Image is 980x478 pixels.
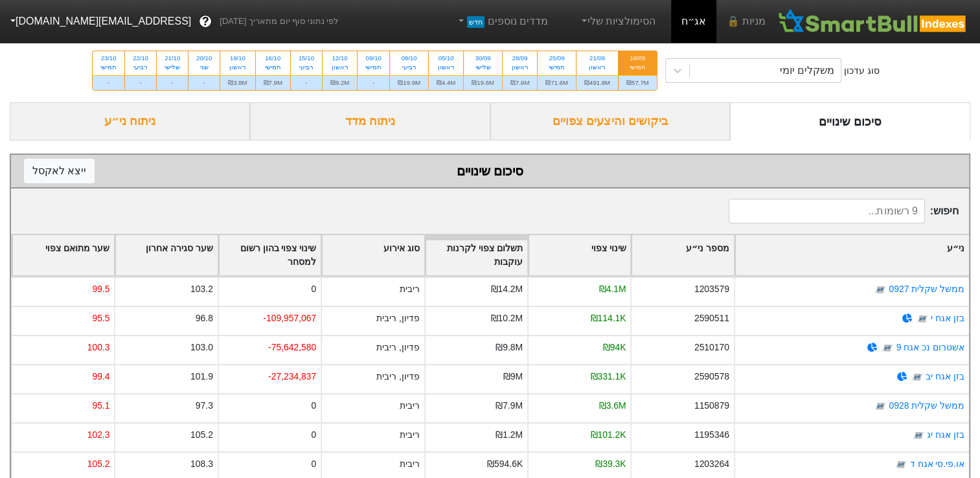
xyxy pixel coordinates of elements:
div: סיכום שינויים [24,161,956,181]
div: -75,642,580 [268,341,316,354]
div: ₪9.8M [496,341,523,354]
div: - [125,75,156,90]
div: 21/10 [165,54,180,63]
img: tase link [881,341,894,354]
div: 105.2 [190,428,213,442]
div: - [291,75,322,90]
span: ? [202,13,209,30]
div: 99.4 [92,370,109,383]
span: חדש [467,16,484,28]
span: לפי נתוני סוף יום מתאריך [DATE] [220,15,338,28]
div: 99.5 [92,282,109,296]
div: -27,234,837 [268,370,316,383]
div: ראשון [510,63,529,72]
input: 9 רשומות... [729,199,925,223]
div: ₪71.6M [538,75,576,90]
img: tase link [895,458,907,471]
div: רביעי [133,63,148,72]
div: 97.3 [196,399,213,413]
div: ₪491.8M [576,75,618,90]
div: ראשון [228,63,247,72]
div: 15/10 [299,54,314,63]
div: 0 [312,428,317,442]
div: ניתוח ני״ע [10,102,250,141]
button: ייצא לאקסל [24,159,95,183]
div: 96.8 [196,312,213,325]
div: משקלים יומי [780,63,834,78]
a: בזן אגח יג [927,429,964,440]
div: 101.9 [190,370,213,383]
div: 0 [312,399,317,413]
span: חיפוש : [729,199,959,223]
div: - [93,75,124,90]
div: רביעי [299,63,314,72]
div: רביעי [398,63,420,72]
div: 23/10 [100,54,117,63]
div: פדיון, ריבית [376,341,420,354]
div: ריבית [400,282,420,296]
div: 1150879 [694,399,729,413]
div: 95.5 [92,312,109,325]
div: חמישי [264,63,282,72]
div: סוג עדכון [844,64,880,78]
div: פדיון, ריבית [376,370,420,383]
div: Toggle SortBy [12,235,114,275]
div: ניתוח מדד [250,102,490,141]
div: ₪19.9M [390,75,428,90]
a: אשטרום נכ אגח 9 [896,342,964,352]
div: 0 [312,282,317,296]
div: 102.3 [87,428,110,442]
div: ריבית [400,457,420,471]
div: 2590578 [694,370,729,383]
div: 2590511 [694,312,729,325]
div: ₪1.2M [496,428,523,442]
div: ₪114.1K [590,312,626,325]
div: ₪9.2M [323,75,357,90]
div: חמישי [365,63,382,72]
a: מדדים נוספיםחדש [450,8,553,34]
div: ₪94K [603,341,626,354]
img: SmartBull [776,8,970,34]
img: tase link [916,312,929,325]
div: שני [196,63,212,72]
div: Toggle SortBy [426,235,527,275]
div: 20/10 [196,54,212,63]
div: שלישי [472,63,494,72]
div: ₪594.6K [487,457,523,471]
div: ₪9M [503,370,523,383]
div: שלישי [165,63,180,72]
div: ₪7.9M [256,75,290,90]
div: 22/10 [133,54,148,63]
div: Toggle SortBy [632,235,733,275]
div: Toggle SortBy [735,235,969,275]
div: 12/10 [330,54,349,63]
div: 103.2 [190,282,213,296]
div: חמישי [545,63,568,72]
div: ₪7.9M [496,399,523,413]
div: 09/10 [365,54,382,63]
img: tase link [912,429,925,442]
div: 1203264 [694,457,729,471]
div: ₪57.7M [619,75,657,90]
div: ₪4.1M [599,282,626,296]
img: tase link [911,370,924,383]
a: או.פי.סי אגח ד [910,459,964,469]
div: -109,957,067 [263,312,316,325]
a: ממשל שקלית 0927 [889,284,964,294]
img: tase link [874,400,887,413]
div: - [188,75,220,90]
div: Toggle SortBy [115,235,217,275]
div: פדיון, ריבית [376,312,420,325]
div: 105.2 [87,457,110,471]
div: Toggle SortBy [322,235,424,275]
div: ביקושים והיצעים צפויים [490,102,731,141]
div: ראשון [330,63,349,72]
div: ₪39.3K [595,457,626,471]
div: ראשון [437,63,455,72]
div: 100.3 [87,341,110,354]
div: ₪101.2K [590,428,626,442]
div: 108.3 [190,457,213,471]
div: Toggle SortBy [529,235,630,275]
a: ממשל שקלית 0928 [889,400,964,411]
div: 16/10 [264,54,282,63]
